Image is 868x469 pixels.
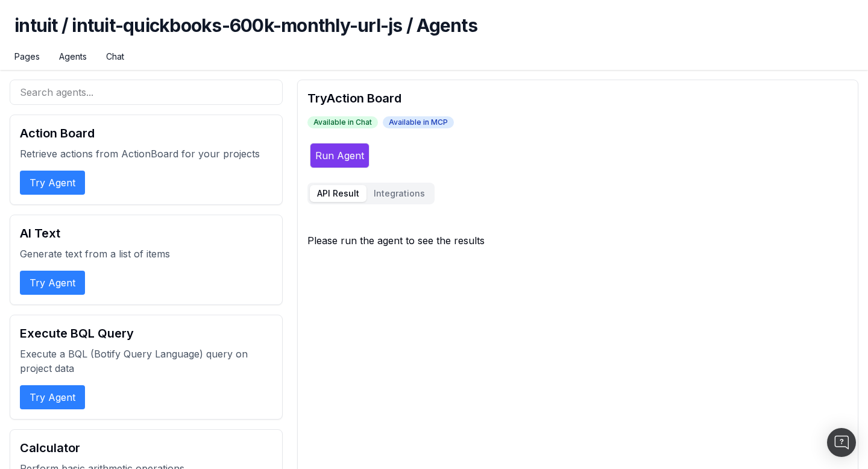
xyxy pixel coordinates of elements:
[20,385,85,409] button: Try Agent
[14,51,40,63] a: Pages
[310,143,370,168] button: Run Agent
[20,171,85,195] button: Try Agent
[20,439,272,456] h2: Calculator
[20,271,85,295] button: Try Agent
[20,247,272,261] p: Generate text from a list of items
[20,325,272,342] h2: Execute BQL Query
[383,116,454,128] span: Available in MCP
[20,225,272,242] h2: AI Text
[106,51,124,63] a: Chat
[310,185,366,202] button: API Result
[366,185,432,202] button: Integrations
[20,347,272,376] p: Execute a BQL (Botify Query Language) query on project data
[307,90,848,107] h2: Try Action Board
[20,125,272,142] h2: Action Board
[14,14,854,51] h1: intuit / intuit-quickbooks-600k-monthly-url-js / Agents
[307,116,378,128] span: Available in Chat
[20,146,272,161] p: Retrieve actions from ActionBoard for your projects
[59,51,87,63] a: Agents
[307,233,848,248] div: Please run the agent to see the results
[827,428,856,457] div: Open Intercom Messenger
[10,80,283,105] input: Search agents...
